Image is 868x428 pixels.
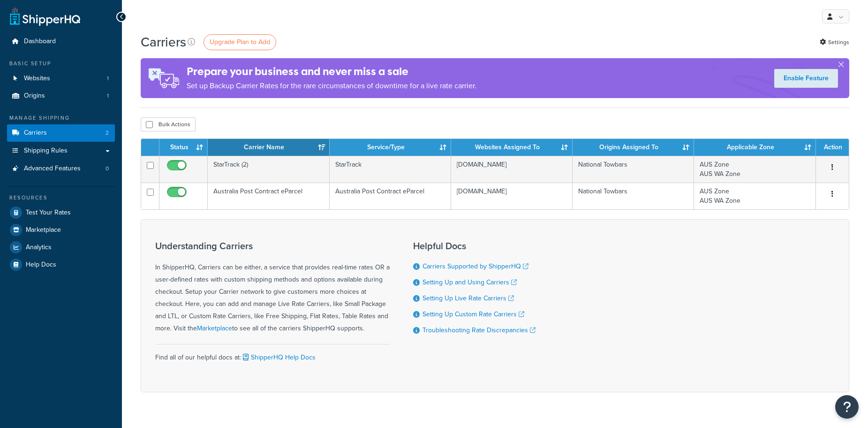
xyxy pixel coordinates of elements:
li: Websites [7,70,115,87]
img: ad-rules-rateshop-fe6ec290ccb7230408bd80ed9643f0289d75e0ffd9eb532fc0e269fcd187b520.png [141,58,187,98]
a: Settings [820,36,849,49]
td: National Towbars [573,183,694,209]
a: Setting Up Live Rate Carriers [423,293,514,303]
td: [DOMAIN_NAME] [451,183,573,209]
th: Carrier Name: activate to sort column ascending [208,139,329,156]
span: 0 [106,165,109,173]
span: 1 [107,75,109,83]
a: Setting Up Custom Rate Carriers [423,309,524,319]
th: Applicable Zone: activate to sort column ascending [694,139,815,156]
a: Advanced Features 0 [7,160,115,177]
span: Upgrade Plan to Add [210,37,270,47]
th: Service/Type: activate to sort column ascending [330,139,451,156]
div: In ShipperHQ, Carriers can be either, a service that provides real-time rates OR a user-defined r... [155,241,390,335]
button: Open Resource Center [835,395,859,419]
td: AUS Zone AUS WA Zone [694,183,815,209]
div: Resources [7,194,115,202]
td: StarTrack (2) [208,156,329,183]
h4: Prepare your business and never miss a sale [187,64,476,79]
span: Websites [24,75,50,83]
span: Test Your Rates [26,209,71,217]
h1: Carriers [141,33,186,51]
a: Upgrade Plan to Add [204,34,276,50]
a: ShipperHQ Help Docs [241,352,316,362]
a: Enable Feature [774,69,838,88]
td: [DOMAIN_NAME] [451,156,573,183]
div: Find all of our helpful docs at: [155,344,390,364]
div: Basic Setup [7,60,115,68]
span: 1 [107,92,109,100]
th: Origins Assigned To: activate to sort column ascending [573,139,694,156]
th: Status: activate to sort column ascending [159,139,208,156]
a: Marketplace [7,222,115,238]
h3: Understanding Carriers [155,241,390,251]
a: Carriers Supported by ShipperHQ [423,261,528,271]
li: Carriers [7,124,115,142]
td: National Towbars [573,156,694,183]
li: Advanced Features [7,160,115,177]
h3: Helpful Docs [413,241,536,251]
a: Carriers 2 [7,124,115,142]
a: Dashboard [7,33,115,50]
td: AUS Zone AUS WA Zone [694,156,815,183]
span: Analytics [26,244,52,252]
a: Marketplace [197,323,232,333]
td: Australia Post Contract eParcel [208,183,329,209]
a: Help Docs [7,256,115,273]
a: Websites 1 [7,70,115,87]
a: ShipperHQ Home [10,7,80,26]
a: Origins 1 [7,87,115,105]
th: Action [816,139,849,156]
a: Setting Up and Using Carriers [423,277,517,287]
span: Shipping Rules [24,147,68,155]
p: Set up Backup Carrier Rates for the rare circumstances of downtime for a live rate carrier. [187,79,476,92]
button: Bulk Actions [141,117,196,131]
span: Advanced Features [24,165,81,173]
li: Origins [7,87,115,105]
td: StarTrack [330,156,451,183]
td: Australia Post Contract eParcel [330,183,451,209]
span: 2 [106,129,109,137]
span: Dashboard [24,38,56,46]
div: Manage Shipping [7,114,115,122]
a: Analytics [7,239,115,256]
span: Help Docs [26,261,56,269]
a: Troubleshooting Rate Discrepancies [423,325,536,335]
a: Shipping Rules [7,142,115,160]
span: Marketplace [26,226,61,234]
span: Carriers [24,129,47,137]
span: Origins [24,92,45,100]
th: Websites Assigned To: activate to sort column ascending [451,139,573,156]
a: Test Your Rates [7,204,115,221]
